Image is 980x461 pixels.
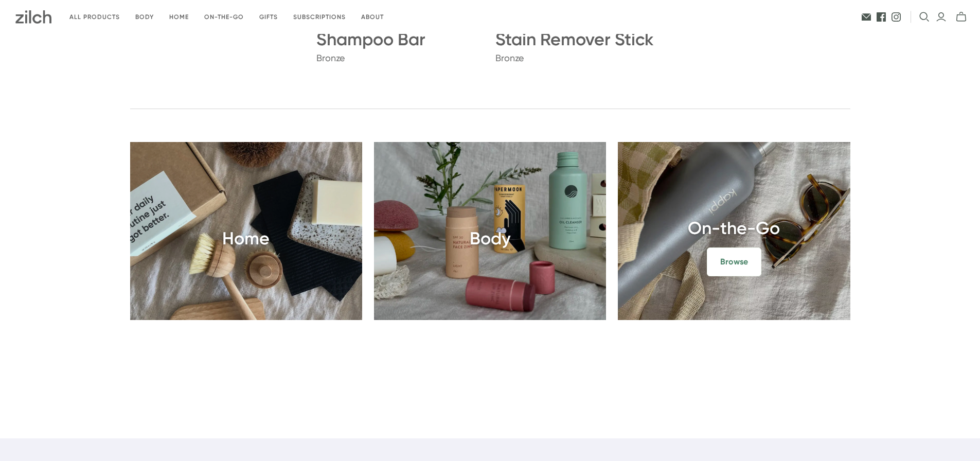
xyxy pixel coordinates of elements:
[197,5,252,29] a: On-the-go
[374,229,607,248] h3: Body
[919,12,930,22] button: Open search
[707,247,761,276] span: Browse
[128,5,162,29] a: Body
[15,10,51,24] img: Zilch has done the hard yards and handpicked the best ethical and sustainable products for you an...
[353,5,391,29] a: About
[495,30,664,49] a: Stain Remover Stick
[252,5,286,29] a: Gifts
[162,5,197,29] a: Home
[618,219,850,238] h3: On-the-Go
[316,30,485,49] a: Shampoo Bar
[130,229,363,248] h3: Home
[286,5,353,29] a: Subscriptions
[62,5,128,29] a: All products
[374,142,607,320] a: Body
[936,11,947,23] a: Login
[316,51,485,66] p: Bronze
[495,51,664,66] p: Bronze
[953,11,970,23] button: mini-cart-toggle
[130,142,363,320] a: Home
[618,142,850,320] a: On-the-Go Browse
